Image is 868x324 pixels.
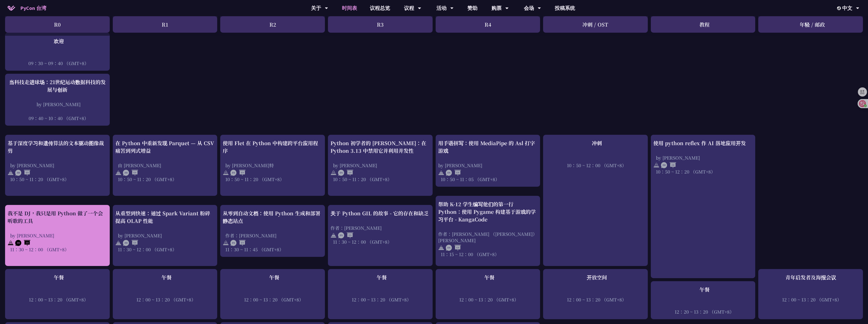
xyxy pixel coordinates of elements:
[330,232,337,238] img: svg+xml;base64,PHN2ZyB4bWxucz0iaHR0cDovL3d3dy53My5vcmcvMjAwMC9zdmciIHdpZHRoPSIyNCIgaGVpZ2h0PSIyNC...
[653,162,659,168] img: svg+xml;base64,PHN2ZyB4bWxucz0iaHR0cDovL3d3dy53My5vcmcvMjAwMC9zdmciIHdpZHRoPSIyNCIgaGVpZ2h0PSIyNC...
[115,139,215,182] a: 在 Python 中重新发现 Parquet — 从 CSV 痛苦到列式增益 由 [PERSON_NAME] 10：50 ~ 11：20 （GMT+8）
[592,139,602,147] font: 冲刺
[15,170,30,176] img: ZHEN.371966e.svg
[459,296,519,303] font: 12：00 ~ 13：20 （GMT+8）
[370,5,390,11] font: 议程总览
[330,139,426,154] font: Python 初学者的 [PERSON_NAME]：在 Python 3.13 中禁用它并利用并发性
[54,274,64,281] font: 午餐
[115,209,215,253] a: 从重型到快速：通过 Spark Variant 粉碎提高 OLAP 性能 by [PERSON_NAME] 11：30 ~ 12：00 （GMT+8）
[446,170,461,176] img: ENEN.5a408d1.svg
[333,239,392,245] font: 11：30 ~ 12：00 （GMT+8）
[404,5,414,11] font: 议程
[436,16,540,33] div: R4
[223,170,229,176] img: svg+xml;base64,PHN2ZyB4bWxucz0iaHR0cDovL3d3dy53My5vcmcvMjAwMC9zdmciIHdpZHRoPSIyNCIgaGVpZ2h0PSIyNC...
[567,162,626,168] font: 10：50 ~ 12：00 （GMT+8）
[8,209,107,253] a: 我不是 DJ，我只是用 Python 做了一个会听歌的工具 by [PERSON_NAME] 11：30 ~ 12：00 （GMT+8）
[653,139,746,147] font: 使用 python reflex 作 AI 落地应用开发
[118,232,162,239] font: by [PERSON_NAME]
[15,240,30,246] img: ZHZH.38617ef.svg
[20,5,46,11] font: PyCon 台湾
[223,209,320,224] font: 从零到自动文档：使用 Python 生成和部署静态站点
[761,274,860,303] a: 青年启发者及海报会议 12：00 ~ 13：20 （GMT+8）
[524,5,534,11] font: 会场
[223,139,322,182] a: 使用 Flet 在 Python 中构建跨平台应用程序 by [PERSON_NAME]特 10：50 ~ 11：20 （GMT+8）
[656,155,700,161] font: by [PERSON_NAME]
[699,21,710,28] font: 教程
[438,200,538,257] a: 帮助 K-12 学生编写他们的第一行 Python：使用 Pygame 构建基于游戏的学习平台 - KangaCode 作者：[PERSON_NAME] （[PERSON_NAME]） [PER...
[8,139,104,154] font: 基于深度学习和遗传算法的文本驱动图像裁剪
[333,162,377,168] font: by [PERSON_NAME]
[441,176,500,182] font: 10：50 ~ 11：05 （GMT+8）
[54,37,64,45] font: 欢迎
[661,162,676,168] img: ZHZH.38617ef.svg
[311,5,321,11] font: 关于
[800,21,825,28] font: 年轻 / 邮政
[438,245,444,251] img: svg+xml;base64,PHN2ZyB4bWxucz0iaHR0cDovL3d3dy53My5vcmcvMjAwMC9zdmciIHdpZHRoPSIyNCIgaGVpZ2h0PSIyNC...
[29,115,89,121] font: 09：40 ~ 10：40 （GMT+8）
[491,5,502,11] font: 购票
[338,170,353,176] img: ENEN.5a408d1.svg
[782,296,842,303] font: 12：00 ~ 13：20 （GMT+8）
[653,139,753,175] a: 使用 python reflex 作 AI 落地应用开发 by [PERSON_NAME] 10：50 ~ 12：20 （GMT+8）
[330,170,337,176] img: svg+xml;base64,PHN2ZyB4bWxucz0iaHR0cDovL3d3dy53My5vcmcvMjAwMC9zdmciIHdpZHRoPSIyNCIgaGVpZ2h0PSIyNC...
[567,296,626,303] font: 12：00 ~ 13：20 （GMT+8）
[438,170,444,176] img: svg+xml;base64,PHN2ZyB4bWxucz0iaHR0cDovL3d3dy53My5vcmcvMjAwMC9zdmciIHdpZHRoPSIyNCIgaGVpZ2h0PSIyNC...
[123,240,138,246] img: ZHEN.371966e.svg
[9,78,106,93] font: 当科技走进球场：21世纪运动数据科技的发展与创新
[330,209,430,245] a: 关于 Python GIL 的故事 - 它的存在和缺乏 作者：[PERSON_NAME] 11：30 ~ 12：00 （GMT+8）
[10,232,54,239] font: by [PERSON_NAME]
[113,16,217,33] div: R1
[115,240,121,246] img: svg+xml;base64,PHN2ZyB4bWxucz0iaHR0cDovL3d3dy53My5vcmcvMjAwMC9zdmciIHdpZHRoPSIyNCIgaGVpZ2h0PSIyNC...
[10,176,69,182] font: 10：50 ~ 11：20 （GMT+8）
[328,16,433,33] div: R3
[223,240,229,246] img: svg+xml;base64,PHN2ZyB4bWxucz0iaHR0cDovL3d3dy53My5vcmcvMjAwMC9zdmciIHdpZHRoPSIyNCIgaGVpZ2h0PSIyNC...
[352,296,411,303] font: 12：00 ~ 13：20 （GMT+8）
[330,225,382,231] font: 作者：[PERSON_NAME]
[438,139,535,154] font: 用手语拼写：使用 MediaPipe 的 Asl 打字游戏
[225,232,276,239] font: 作者：[PERSON_NAME]
[342,5,357,11] font: 时间表
[436,5,447,11] font: 活动
[438,231,537,243] font: 作者：[PERSON_NAME] （[PERSON_NAME]） [PERSON_NAME]
[675,309,734,315] font: 12：20 ~ 13：20 （GMT+8）
[115,209,210,224] font: 从重型到快速：通过 Spark Variant 粉碎提高 OLAP 性能
[438,200,536,223] font: 帮助 K-12 学生编写他们的第一行 Python：使用 Pygame 构建基于游戏的学习平台 - KangaCode
[837,6,842,10] img: Locale Icon
[136,296,196,303] font: 12：00 ~ 13：20 （GMT+8）
[8,6,15,11] img: Home icon of PyCon TW 2025
[225,246,284,253] font: 11：30 ~ 11：45 （GMT+8）
[587,274,607,281] font: 开放空间
[223,139,318,154] font: 使用 Flet 在 Python 中构建跨平台应用程序
[438,162,538,168] div: by [PERSON_NAME]
[118,176,177,182] font: 10：50 ~ 11：20 （GMT+8）
[123,170,138,176] img: ZHEN.371966e.svg
[546,274,645,303] a: 开放空间 12：00 ~ 13：20 （GMT+8）
[29,296,88,303] font: 12：00 ~ 13：20 （GMT+8）
[230,170,246,176] img: ENEN.5a408d1.svg
[10,162,54,168] font: by [PERSON_NAME]
[582,21,608,28] font: 冲刺 / OST
[230,240,246,246] img: ENEN.5a408d1.svg
[36,101,81,107] font: by [PERSON_NAME]
[244,296,304,303] font: 12：00 ~ 13：20 （GMT+8）
[8,209,103,224] font: 我不是 DJ，我只是用 Python 做了一个会听歌的工具
[467,5,477,11] font: 赞助
[3,2,51,14] a: PyCon 台湾
[441,251,499,257] font: 11：15 ~ 12：00 （GMT+8）
[656,168,715,175] font: 10：50 ~ 12：20 （GMT+8）
[330,139,430,182] a: Python 初学者的 [PERSON_NAME]：在 Python 3.13 中禁用它并利用并发性 by [PERSON_NAME] 10：50 ~ 11：20 （GMT+8）
[699,286,710,293] font: 午餐
[115,139,214,154] font: 在 Python 中重新发现 Parquet — 从 CSV 痛苦到列式增益
[8,78,107,121] a: 当科技走进球场：21世纪运动数据科技的发展与创新 by [PERSON_NAME] 09：40 ~ 10：40 （GMT+8）
[161,274,172,281] font: 午餐
[8,139,107,182] a: 基于深度学习和遗传算法的文本驱动图像裁剪 by [PERSON_NAME] 10：50 ~ 11：20 （GMT+8）
[555,5,575,11] font: 投稿系统
[8,240,14,246] img: svg+xml;base64,PHN2ZyB4bWxucz0iaHR0cDovL3d3dy53My5vcmcvMjAwMC9zdmciIHdpZHRoPSIyNCIgaGVpZ2h0PSIyNC...
[225,176,284,182] font: 10：50 ~ 11：20 （GMT+8）
[220,16,325,33] div: R2
[330,209,429,217] font: 关于 Python GIL 的故事 - 它的存在和缺乏
[28,60,89,66] font: 09：30 ~ 09：40 （GMT+8）
[333,176,392,182] font: 10：50 ~ 11：20 （GMT+8）
[338,232,353,238] img: ENEN.5a408d1.svg
[785,274,836,281] font: 青年启发者及海报会议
